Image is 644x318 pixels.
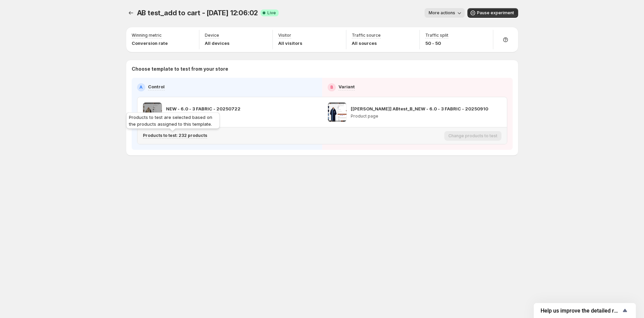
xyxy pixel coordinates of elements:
[477,10,514,16] span: Pause experiment
[139,85,143,90] h2: A
[278,33,291,38] p: Visitor
[541,307,621,314] span: Help us improve the detailed report for A/B campaigns
[267,10,276,16] span: Live
[132,40,168,47] p: Conversion rate
[143,133,207,138] p: Products to test: 232 products
[351,113,488,119] p: Product page
[132,33,162,38] p: Winning metric
[143,103,162,122] img: NEW - 6.0 - 3 FABRIC - 20250722
[467,8,518,18] button: Pause experiment
[137,9,258,17] span: AB test_add to cart - [DATE] 12:06:02
[132,66,513,72] p: Choose template to test from your store
[166,105,241,112] p: NEW - 6.0 - 3 FABRIC - 20250722
[205,33,219,38] p: Device
[425,8,465,18] button: More actions
[541,306,629,315] button: Show survey - Help us improve the detailed report for A/B campaigns
[205,40,230,47] p: All devices
[352,33,381,38] p: Traffic source
[425,33,448,38] p: Traffic split
[425,40,448,47] p: 50 - 50
[328,103,347,122] img: [Tina GemPages] ABtest_B_NEW - 6.0 - 3 FABRIC - 20250910
[148,83,165,90] p: Control
[352,40,381,47] p: All sources
[338,83,355,90] p: Variant
[126,8,136,18] button: Experiments
[429,10,455,16] span: More actions
[351,105,488,112] p: [[PERSON_NAME]] ABtest_B_NEW - 6.0 - 3 FABRIC - 20250910
[278,40,302,47] p: All visitors
[330,85,333,90] h2: B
